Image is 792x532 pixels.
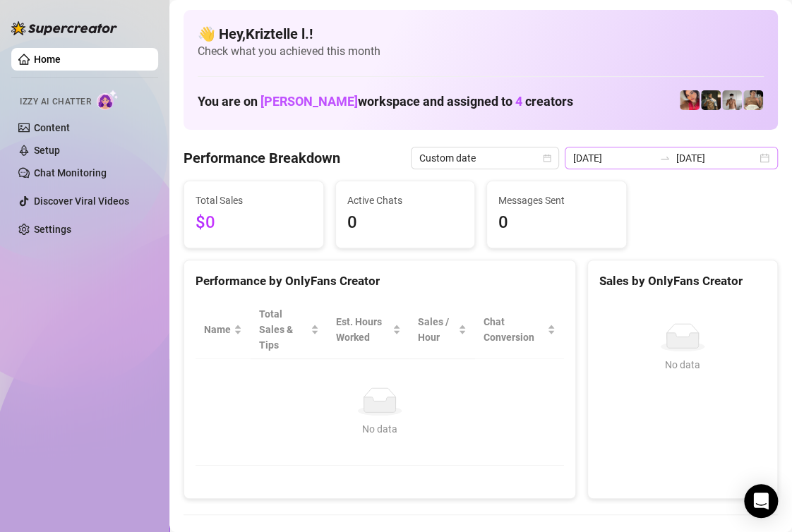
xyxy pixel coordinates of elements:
[659,152,671,164] span: swap-right
[196,272,564,291] div: Performance by OnlyFans Creator
[259,306,308,353] span: Total Sales & Tips
[196,301,251,359] th: Name
[722,90,742,110] img: aussieboy_j
[198,44,764,59] span: Check what you achieved this month
[34,54,61,65] a: Home
[498,193,615,208] span: Messages Sent
[20,95,91,109] span: Izzy AI Chatter
[196,210,312,236] span: $0
[659,152,671,164] span: to
[34,167,107,179] a: Chat Monitoring
[34,195,129,207] a: Discover Viral Videos
[11,21,117,35] img: logo-BBDzfeDw.svg
[605,357,760,373] div: No data
[210,421,550,437] div: No data
[34,122,70,133] a: Content
[347,210,464,236] span: 0
[336,314,390,345] div: Est. Hours Worked
[34,224,71,235] a: Settings
[419,147,551,169] span: Custom date
[198,24,764,44] h4: 👋 Hey, Kriztelle l. !
[251,301,328,359] th: Total Sales & Tips
[676,150,757,166] input: End date
[204,322,231,337] span: Name
[744,484,778,518] div: Open Intercom Messenger
[484,314,544,345] span: Chat Conversion
[573,150,654,166] input: Start date
[260,94,358,109] span: [PERSON_NAME]
[347,193,464,208] span: Active Chats
[515,94,522,109] span: 4
[599,272,766,291] div: Sales by OnlyFans Creator
[97,90,119,110] img: AI Chatter
[701,90,721,110] img: Tony
[409,301,475,359] th: Sales / Hour
[475,301,564,359] th: Chat Conversion
[198,94,573,109] h1: You are on workspace and assigned to creators
[34,145,60,156] a: Setup
[418,314,455,345] span: Sales / Hour
[743,90,763,110] img: Aussieboy_jfree
[184,148,340,168] h4: Performance Breakdown
[196,193,312,208] span: Total Sales
[543,154,551,162] span: calendar
[680,90,700,110] img: Vanessa
[498,210,615,236] span: 0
